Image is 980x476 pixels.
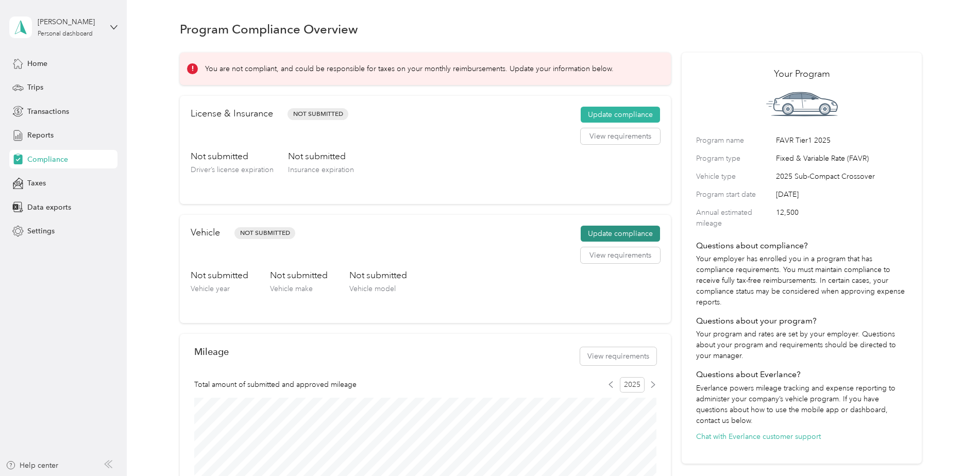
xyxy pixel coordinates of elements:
[194,346,229,357] h2: Mileage
[696,383,907,426] p: Everlance powers mileage tracking and expense reporting to administer your company’s vehicle prog...
[234,227,295,239] span: Not Submitted
[776,135,907,146] span: FAVR Tier1 2025
[696,253,907,308] p: Your employer has enrolled you in a program that has compliance requirements. You must maintain c...
[776,189,907,200] span: [DATE]
[696,431,821,442] button: Chat with Everlance customer support
[581,107,660,123] button: Update compliance
[27,154,68,165] span: Compliance
[922,418,980,476] iframe: Everlance-gr Chat Button Frame
[270,284,313,293] span: Vehicle make
[191,165,274,174] span: Driver’s license expiration
[205,63,614,74] p: You are not compliant, and could be responsible for taxes on your monthly reimbursements. Update ...
[191,226,220,240] h2: Vehicle
[696,207,772,229] label: Annual estimated mileage
[349,269,407,282] h3: Not submitted
[38,31,93,37] div: Personal dashboard
[191,150,274,163] h3: Not submitted
[191,107,273,121] h2: License & Insurance
[270,269,328,282] h3: Not submitted
[696,315,907,327] h4: Questions about your program?
[27,130,54,141] span: Reports
[696,171,772,182] label: Vehicle type
[696,240,907,252] h4: Questions about compliance?
[288,150,354,163] h3: Not submitted
[696,329,907,361] p: Your program and rates are set by your employer. Questions about your program and requirements sh...
[191,284,230,293] span: Vehicle year
[27,106,69,117] span: Transactions
[581,128,660,145] button: View requirements
[180,24,358,35] h1: Program Compliance Overview
[696,368,907,381] h4: Questions about Everlance?
[27,82,43,93] span: Trips
[776,207,907,229] span: 12,500
[696,189,772,200] label: Program start date
[696,135,772,146] label: Program name
[6,460,58,471] button: Help center
[776,153,907,164] span: Fixed & Variable Rate (FAVR)
[38,16,102,27] div: [PERSON_NAME]
[27,58,47,69] span: Home
[696,67,907,81] h2: Your Program
[27,178,46,189] span: Taxes
[581,247,660,264] button: View requirements
[27,226,55,236] span: Settings
[581,226,660,242] button: Update compliance
[27,202,71,213] span: Data exports
[580,347,656,365] button: View requirements
[288,165,354,174] span: Insurance expiration
[620,377,645,393] span: 2025
[288,108,348,120] span: Not Submitted
[191,269,248,282] h3: Not submitted
[696,153,772,164] label: Program type
[776,171,907,182] span: 2025 Sub-Compact Crossover
[349,284,396,293] span: Vehicle model
[194,379,357,390] span: Total amount of submitted and approved mileage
